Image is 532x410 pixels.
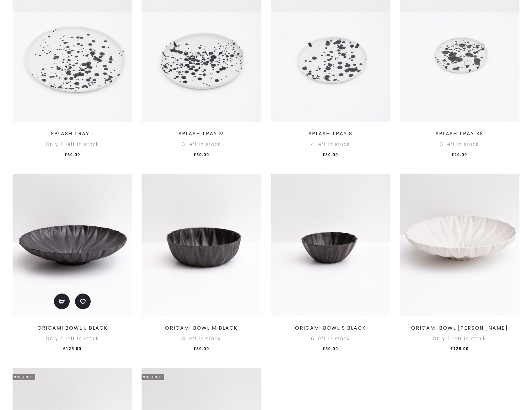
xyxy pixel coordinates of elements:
a: SPLASH TRAY XS [436,130,483,137]
span: 80.00 [194,347,209,351]
span: Sold Out [13,374,35,380]
a: ORIGAMI BOWL M BLACK [165,324,238,332]
span: € [63,347,66,351]
span: € [450,347,453,351]
img: ORIGAMI BOWL L WHITE [400,174,519,316]
span: € [323,153,325,157]
span: Sold Out [142,374,164,380]
img: ORIGAMI BOWL L BLACK [13,174,132,316]
div: 4 left in stock [271,139,390,150]
span: € [323,347,325,351]
span: 50.00 [194,153,209,157]
div: Only 1 left in stock [400,333,519,344]
span: 125.00 [63,347,82,351]
div: 3 left in stock [142,139,261,150]
span: € [452,153,454,157]
img: ORIGAMI BOWL M BLACK [142,174,261,316]
span: 30.00 [323,153,338,157]
span: 125.00 [450,347,469,351]
span: 60.00 [65,153,80,157]
div: 6 left in stock [271,333,390,344]
div: Only 1 left in stock [13,139,132,150]
a: ORIGAMI BOWL L BLACK [37,324,108,332]
div: 3 left in stock [142,333,261,344]
a: Add to basket: “ORIGAMI BOWL L BLACK” [54,294,70,309]
span: 20.00 [452,153,467,157]
span: € [194,347,196,351]
a: ORIGAMI BOWL [PERSON_NAME] [411,324,508,332]
div: Only 1 left in stock [13,333,132,344]
a: ORIGAMI BOWL S BLACK [295,324,366,332]
div: 3 left in stock [400,139,519,150]
span: € [194,153,196,157]
span: € [65,153,67,157]
a: Add to wishlist [75,294,91,309]
img: ORIGAMI BOWL S BLACK [271,174,390,316]
a: SPLASH TRAY L [51,130,94,137]
a: SPLASH TRAY M [179,130,224,137]
span: 50.00 [323,347,338,351]
a: SPLASH TRAY S [309,130,352,137]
